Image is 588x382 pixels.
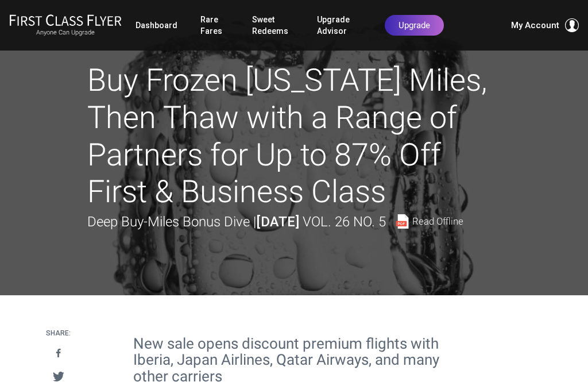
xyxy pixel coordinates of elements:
img: pdf-file.svg [395,214,409,229]
span: Vol. 26 No. 5 [303,214,386,230]
div: Deep Buy-Miles Bonus Dive | [87,211,463,233]
a: Dashboard [136,15,177,36]
a: Rare Fares [200,9,229,41]
small: Anyone Can Upgrade [9,29,122,37]
span: My Account [511,18,559,32]
h1: Buy Frozen [US_STATE] Miles, Then Thaw with a Range of Partners for Up to 87% Off First & Busines... [87,62,501,211]
img: First Class Flyer [9,14,122,26]
a: Upgrade [385,15,444,36]
button: My Account [511,18,579,32]
span: Read Offline [412,217,463,226]
h4: Share: [46,330,71,337]
a: First Class FlyerAnyone Can Upgrade [9,14,122,37]
a: Share [47,343,70,364]
a: Upgrade Advisor [317,9,362,41]
strong: [DATE] [256,214,299,230]
a: Sweet Redeems [252,9,294,41]
a: Read Offline [395,214,463,229]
